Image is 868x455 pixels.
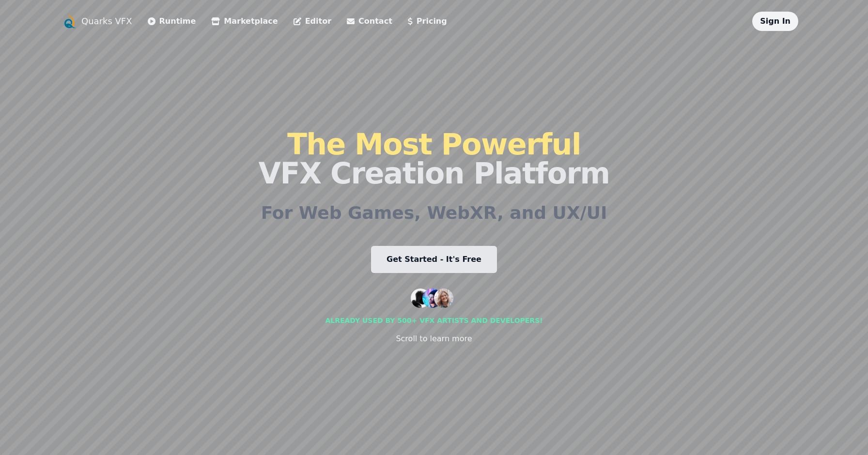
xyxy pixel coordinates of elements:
a: Sign In [760,16,790,26]
h1: VFX Creation Platform [258,130,609,188]
a: Get Started - It's Free [371,246,497,273]
span: The Most Powerful [287,127,581,161]
a: Marketplace [211,15,278,27]
img: customer 1 [411,288,430,308]
a: Pricing [408,15,447,27]
a: Quarks VFX [81,15,132,28]
a: Editor [294,15,331,27]
h2: For Web Games, WebXR, and UX/UI [261,203,607,223]
a: Runtime [148,15,196,27]
img: customer 3 [434,288,453,308]
div: Already used by 500+ vfx artists and developers! [325,316,542,325]
img: customer 2 [422,288,442,308]
a: Contact [347,15,392,27]
div: Scroll to learn more [396,333,472,345]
